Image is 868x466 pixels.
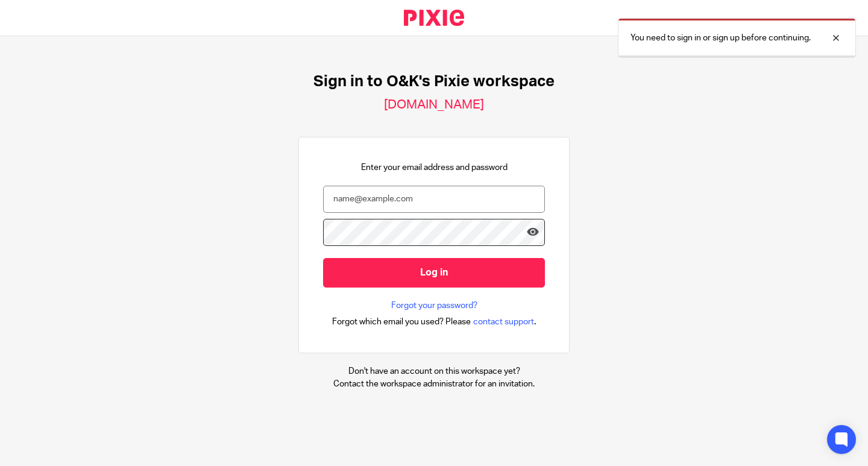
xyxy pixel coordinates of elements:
[323,186,545,213] input: name@example.com
[384,97,484,113] h2: [DOMAIN_NAME]
[473,316,534,328] span: contact support
[333,365,535,377] p: Don't have an account on this workspace yet?
[323,258,545,288] input: Log in
[333,378,535,390] p: Contact the workspace administrator for an invitation.
[631,32,811,44] p: You need to sign in or sign up before continuing.
[391,300,477,312] a: Forgot your password?
[332,315,536,329] div: .
[361,162,508,174] p: Enter your email address and password
[332,316,471,328] span: Forgot which email you used? Please
[313,72,555,91] h1: Sign in to O&K's Pixie workspace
